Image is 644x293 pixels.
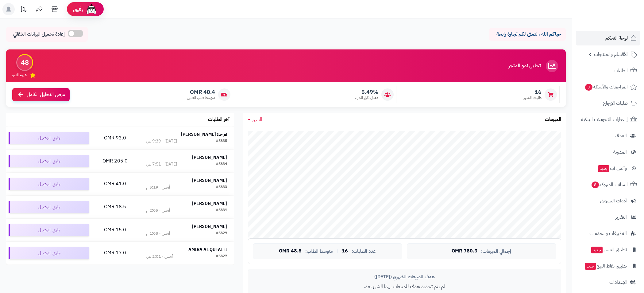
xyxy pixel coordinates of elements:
[576,226,640,241] a: التطبيقات والخدمات
[591,247,603,253] span: جديد
[91,242,139,264] td: 17.0 OMR
[248,116,262,123] a: الشهر
[216,253,227,260] div: #5827
[576,259,640,273] a: تطبيق نقاط البيعجديد
[216,138,227,144] div: #5835
[146,230,170,236] div: أمس - 1:08 م
[545,117,561,123] h3: المبيعات
[9,178,89,190] div: جاري التوصيل
[591,180,628,189] span: السلات المتروكة
[576,80,640,94] a: المراجعات والأسئلة3
[576,96,640,111] a: طلبات الإرجاع
[279,248,302,254] span: 48.8 OMR
[576,210,640,225] a: التقارير
[576,275,640,290] a: الإعدادات
[342,248,348,254] span: 16
[614,66,628,75] span: الطلبات
[216,161,227,167] div: #5834
[27,91,65,98] span: عرض التحليل الكامل
[603,99,628,107] span: طلبات الإرجاع
[9,155,89,167] div: جاري التوصيل
[494,31,561,38] p: حياكم الله ، نتمنى لكم تجارة رابحة
[305,249,333,254] span: متوسط الطلب:
[91,127,139,149] td: 93.0 OMR
[9,224,89,236] div: جاري التوصيل
[91,196,139,218] td: 18.5 OMR
[613,148,627,156] span: المدونة
[584,262,627,270] span: تطبيق نقاط البيع
[576,112,640,127] a: إشعارات التحويلات البنكية
[584,83,628,91] span: المراجعات والأسئلة
[253,274,556,280] div: هدف المبيعات الشهري ([DATE])
[9,247,89,259] div: جاري التوصيل
[576,31,640,45] a: لوحة التحكم
[192,177,227,184] strong: [PERSON_NAME]
[9,201,89,213] div: جاري التوصيل
[481,249,511,254] span: إجمالي المبيعات:
[216,184,227,190] div: #5833
[85,3,98,15] img: ai-face.png
[187,95,215,100] span: متوسط طلب العميل
[252,116,262,123] span: الشهر
[592,182,599,188] span: 8
[337,249,338,253] span: |
[602,5,638,18] img: logo-2.png
[91,173,139,195] td: 41.0 OMR
[609,278,627,287] span: الإعدادات
[524,95,542,100] span: طلبات الشهر
[452,248,477,254] span: 780.5 OMR
[591,245,627,254] span: تطبيق المتجر
[576,177,640,192] a: السلات المتروكة8
[188,246,227,253] strong: AMIRA AL QUTAITI
[508,63,541,69] h3: تحليل نمو المتجر
[576,145,640,159] a: المدونة
[12,88,70,101] a: عرض التحليل الكامل
[146,184,170,190] div: أمس - 5:19 م
[181,131,227,138] strong: ام حلا [PERSON_NAME]
[192,223,227,230] strong: [PERSON_NAME]
[598,165,609,172] span: جديد
[192,200,227,207] strong: [PERSON_NAME]
[576,242,640,257] a: تطبيق المتجرجديد
[589,229,627,238] span: التطبيقات والخدمات
[597,164,627,173] span: وآتس آب
[605,34,628,42] span: لوحة التحكم
[208,117,229,123] h3: آخر الطلبات
[615,213,627,221] span: التقارير
[581,115,628,124] span: إشعارات التحويلات البنكية
[146,207,170,213] div: أمس - 2:05 م
[146,253,173,260] div: أمس - 2:01 ص
[12,72,27,78] span: تقييم النمو
[146,161,177,167] div: [DATE] - 7:51 ص
[91,150,139,172] td: 205.0 OMR
[216,207,227,213] div: #5831
[146,138,177,144] div: [DATE] - 9:39 ص
[216,230,227,236] div: #5829
[91,219,139,241] td: 15.0 OMR
[600,197,627,205] span: أدوات التسويق
[355,95,378,100] span: معدل تكرار الشراء
[13,31,65,38] span: إعادة تحميل البيانات التلقائي
[355,89,378,96] span: 5.49%
[524,89,542,96] span: 16
[576,63,640,78] a: الطلبات
[615,131,627,140] span: العملاء
[187,89,215,96] span: 40.4 OMR
[352,249,376,254] span: عدد الطلبات:
[192,154,227,161] strong: [PERSON_NAME]
[585,263,596,270] span: جديد
[253,283,556,290] p: لم يتم تحديد هدف للمبيعات لهذا الشهر بعد.
[73,6,83,13] span: رفيق
[594,50,628,59] span: الأقسام والمنتجات
[576,193,640,208] a: أدوات التسويق
[576,161,640,176] a: وآتس آبجديد
[9,132,89,144] div: جاري التوصيل
[16,3,32,17] a: تحديثات المنصة
[576,128,640,143] a: العملاء
[585,84,592,91] span: 3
